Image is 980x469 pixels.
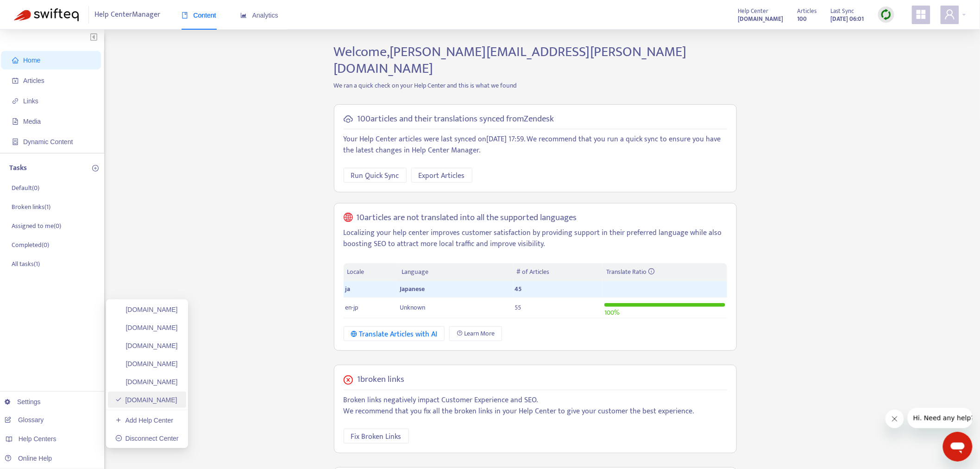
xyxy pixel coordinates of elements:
th: Language [398,263,513,281]
p: Default ( 0 ) [12,183,39,193]
p: Tasks [9,163,27,174]
span: close-circle [344,375,353,385]
p: Broken links ( 1 ) [12,202,50,212]
iframe: Close message [886,410,904,428]
span: Media [23,118,41,125]
a: [DOMAIN_NAME] [115,306,178,313]
span: Help Center [738,6,769,16]
button: Export Articles [411,168,472,183]
span: global [344,213,353,223]
strong: 100 [798,14,807,24]
img: Swifteq [14,8,79,21]
span: plus-circle [92,165,99,171]
a: Glossary [5,416,44,424]
a: [DOMAIN_NAME] [738,13,784,24]
iframe: Message from company [908,408,973,428]
span: home [12,57,19,63]
img: sync.dc5367851b00ba804db3.png [880,9,892,20]
th: Locale [344,263,398,281]
span: Help Center Manager [95,6,161,24]
span: Links [23,97,38,105]
p: Completed ( 0 ) [12,240,49,250]
h5: 10 articles are not translated into all the supported languages [356,213,577,223]
h5: 1 broken links [358,374,405,385]
span: account-book [12,77,19,84]
a: Settings [5,398,41,406]
span: Welcome, [PERSON_NAME][EMAIL_ADDRESS][PERSON_NAME][DOMAIN_NAME] [334,40,687,80]
span: Export Articles [419,170,465,182]
span: Home [23,57,40,64]
a: Learn More [449,326,502,341]
span: Unknown [400,302,425,313]
th: # of Articles [513,263,603,281]
div: Translate Ratio [606,267,723,277]
p: Localizing your help center improves customer satisfaction by providing support in their preferre... [344,228,727,250]
span: area-chart [240,12,247,19]
p: We ran a quick check on your Help Center and this is what we found [327,81,744,90]
span: Help Centers [19,435,57,443]
p: All tasks ( 1 ) [12,259,40,269]
span: Analytics [240,12,278,19]
span: Run Quick Sync [351,170,399,182]
p: Assigned to me ( 0 ) [12,221,61,231]
span: 100 % [604,307,619,318]
span: Content [182,12,216,19]
span: cloud-sync [344,114,353,124]
span: container [12,139,19,145]
span: Learn More [464,329,495,339]
a: Online Help [5,455,52,462]
span: file-image [12,118,19,125]
p: Your Help Center articles were last synced on [DATE] 17:59 . We recommend that you run a quick sy... [344,134,727,156]
span: Articles [798,6,817,16]
iframe: Button to launch messaging window [943,432,973,462]
button: Fix Broken Links [344,429,409,444]
span: Dynamic Content [23,138,73,146]
span: link [12,98,19,104]
span: Japanese [400,284,425,294]
button: Run Quick Sync [344,168,407,183]
span: ja [346,284,351,294]
a: [DOMAIN_NAME] [115,360,178,368]
span: 55 [515,302,521,313]
div: Translate Articles with AI [351,329,438,340]
span: Hi. Need any help? [6,6,67,14]
h5: 100 articles and their translations synced from Zendesk [358,114,554,125]
span: Articles [23,77,44,84]
a: [DOMAIN_NAME] [115,378,178,386]
a: Disconnect Center [115,435,179,442]
a: Add Help Center [115,417,173,424]
span: appstore [916,9,927,20]
span: Fix Broken Links [351,431,402,443]
span: en-jp [346,302,358,313]
span: book [182,12,188,19]
span: Last Sync [831,6,854,16]
a: [DOMAIN_NAME] [115,396,177,404]
strong: [DATE] 06:01 [831,14,864,24]
span: 45 [515,284,522,294]
a: [DOMAIN_NAME] [115,324,178,331]
a: [DOMAIN_NAME] [115,342,178,349]
p: Broken links negatively impact Customer Experience and SEO. We recommend that you fix all the bro... [344,395,727,417]
button: Translate Articles with AI [344,326,445,341]
span: user [944,9,955,20]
